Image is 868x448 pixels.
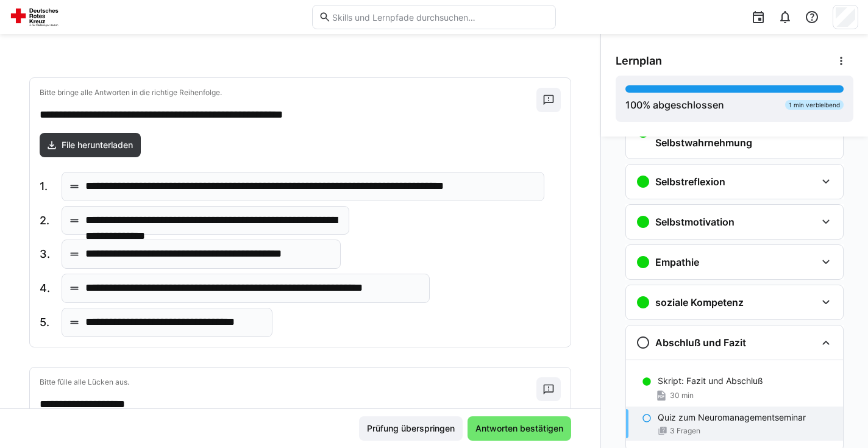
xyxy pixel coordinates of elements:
[655,124,816,149] h3: Wahrnehmung und Selbstwahrnehmung
[655,216,735,228] h3: Selbstmotivation
[331,12,549,23] input: Skills und Lernpfade durchsuchen…
[365,422,457,435] span: Prüfung überspringen
[40,88,536,98] p: Bitte bringe alle Antworten in die richtige Reihenfolge.
[40,133,141,157] a: File herunterladen
[40,179,52,194] span: 1.
[655,176,725,188] h3: Selbstreflexion
[655,256,699,268] h3: Empathie
[40,280,52,296] span: 4.
[785,100,844,110] div: 1 min verbleibend
[474,422,565,435] span: Antworten bestätigen
[40,377,536,387] p: Bitte fülle alle Lücken aus.
[40,213,52,229] span: 2.
[625,98,724,112] div: % abgeschlossen
[670,426,700,436] span: 3 Fragen
[468,416,571,441] button: Antworten bestätigen
[616,54,662,68] span: Lernplan
[60,139,135,151] span: File herunterladen
[655,296,744,308] h3: soziale Kompetenz
[658,411,806,424] p: Quiz zum Neuromanagementseminar
[655,336,746,349] h3: Abschluß und Fazit
[40,315,52,330] span: 5.
[359,416,463,441] button: Prüfung überspringen
[670,391,694,400] span: 30 min
[40,246,52,262] span: 3.
[625,99,642,111] span: 100
[658,375,763,387] p: Skript: Fazit und Abschluß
